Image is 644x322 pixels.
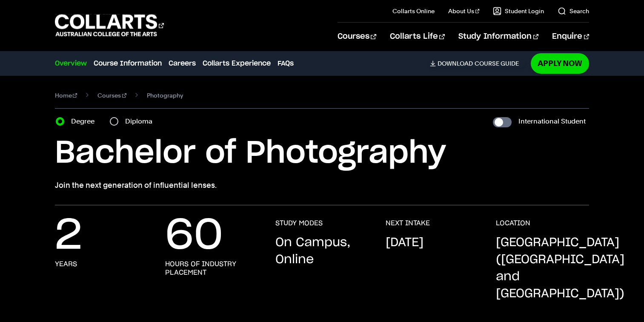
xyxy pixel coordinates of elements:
[552,23,589,51] a: Enquire
[55,58,87,69] a: Overview
[438,60,473,67] span: Download
[338,23,376,51] a: Courses
[55,219,82,253] p: 2
[165,260,258,277] h3: hours of industry placement
[71,115,100,127] label: Degree
[275,234,369,268] p: On Campus, Online
[458,23,538,51] a: Study Information
[493,7,544,15] a: Student Login
[147,89,183,101] span: Photography
[165,219,223,253] p: 60
[55,260,77,268] h3: years
[97,89,126,101] a: Courses
[390,23,445,51] a: Collarts Life
[448,7,480,15] a: About Us
[278,58,294,69] a: FAQs
[430,60,526,67] a: DownloadCourse Guide
[55,13,164,37] div: Go to homepage
[386,219,430,227] h3: NEXT INTAKE
[386,234,424,251] p: [DATE]
[125,115,157,127] label: Diploma
[94,58,162,69] a: Course Information
[392,7,435,15] a: Collarts Online
[496,219,530,227] h3: LOCATION
[203,58,271,69] a: Collarts Experience
[496,234,624,302] p: [GEOGRAPHIC_DATA] ([GEOGRAPHIC_DATA] and [GEOGRAPHIC_DATA])
[55,179,590,191] p: Join the next generation of influential lenses.
[275,219,323,227] h3: STUDY MODES
[169,58,196,69] a: Careers
[518,115,586,127] label: International Student
[55,89,77,101] a: Home
[558,7,589,15] a: Search
[55,134,590,172] h1: Bachelor of Photography
[531,53,589,73] a: Apply Now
